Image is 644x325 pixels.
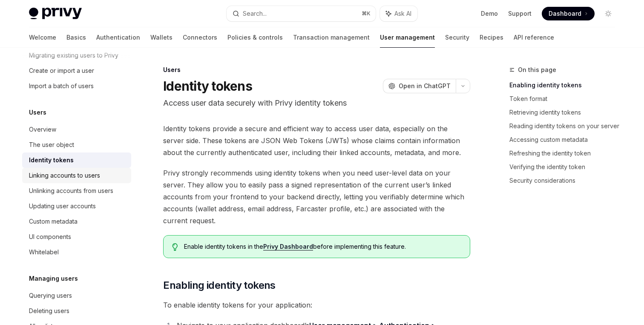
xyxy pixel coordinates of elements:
[29,27,56,48] a: Welcome
[263,243,313,250] a: Privy Dashboard
[183,27,217,48] a: Connectors
[29,66,94,76] div: Create or import a user
[394,9,411,18] span: Ask AI
[150,27,172,48] a: Wallets
[163,123,470,158] span: Identity tokens provide a secure and efficient way to access user data, especially on the server ...
[29,124,56,135] div: Overview
[22,214,131,229] a: Custom metadata
[172,243,178,251] svg: Tip
[29,232,71,242] div: UI components
[509,160,622,174] a: Verifying the identity token
[29,81,94,91] div: Import a batch of users
[509,119,622,133] a: Reading identity tokens on your server
[481,9,498,18] a: Demo
[29,140,74,150] div: The user object
[399,82,451,90] span: Open in ChatGPT
[22,229,131,244] a: UI components
[29,8,82,20] img: light logo
[22,122,131,137] a: Overview
[22,137,131,152] a: The user object
[380,27,435,48] a: User management
[29,216,78,227] div: Custom metadata
[509,106,622,119] a: Retrieving identity tokens
[601,7,615,20] button: Toggle dark mode
[509,133,622,147] a: Accessing custom metadata
[163,97,470,109] p: Access user data securely with Privy identity tokens
[29,201,96,211] div: Updating user accounts
[509,147,622,160] a: Refreshing the identity token
[29,306,69,316] div: Deleting users
[163,279,276,292] span: Enabling identity tokens
[22,183,131,198] a: Unlinking accounts from users
[29,107,46,118] h5: Users
[66,27,86,48] a: Basics
[184,242,461,251] span: Enable identity tokens in the before implementing this feature.
[509,78,622,92] a: Enabling identity tokens
[445,27,469,48] a: Security
[227,6,376,21] button: Search...⌘K
[29,186,113,196] div: Unlinking accounts from users
[29,155,74,165] div: Identity tokens
[22,152,131,168] a: Identity tokens
[22,78,131,94] a: Import a batch of users
[227,27,283,48] a: Policies & controls
[380,6,417,21] button: Ask AI
[163,167,470,227] span: Privy strongly recommends using identity tokens when you need user-level data on your server. The...
[163,78,252,94] h1: Identity tokens
[29,290,72,301] div: Querying users
[22,303,131,319] a: Deleting users
[508,9,532,18] a: Support
[29,170,100,181] div: Linking accounts to users
[163,66,470,74] div: Users
[362,10,371,17] span: ⌘ K
[480,27,503,48] a: Recipes
[243,9,267,19] div: Search...
[22,198,131,214] a: Updating user accounts
[549,9,581,18] span: Dashboard
[383,79,456,93] button: Open in ChatGPT
[293,27,370,48] a: Transaction management
[163,299,470,311] span: To enable identity tokens for your application:
[29,247,59,257] div: Whitelabel
[22,288,131,303] a: Querying users
[509,92,622,106] a: Token format
[22,63,131,78] a: Create or import a user
[514,27,554,48] a: API reference
[542,7,595,20] a: Dashboard
[96,27,140,48] a: Authentication
[22,244,131,260] a: Whitelabel
[518,65,556,75] span: On this page
[509,174,622,187] a: Security considerations
[22,168,131,183] a: Linking accounts to users
[29,273,78,284] h5: Managing users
